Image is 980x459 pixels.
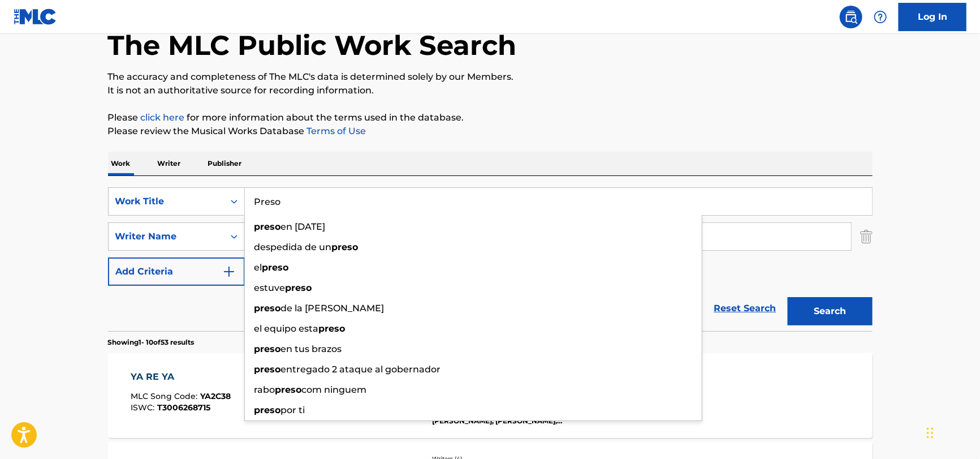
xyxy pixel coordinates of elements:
div: Drag [927,416,934,450]
span: MLC Song Code : [131,391,200,401]
strong: preso [332,242,359,252]
div: Writer Name [115,230,217,243]
p: Please review the Musical Works Database [108,125,873,138]
span: el equipo esta [254,323,319,334]
button: Search [788,297,873,325]
strong: preso [286,282,312,293]
strong: preso [262,262,289,273]
img: search [844,10,858,24]
strong: preso [254,344,281,354]
span: el [254,262,262,273]
a: Terms of Use [305,126,366,136]
p: The accuracy and completeness of The MLC's data is determined solely by our Members. [108,70,873,84]
p: Work [108,152,134,175]
div: Help [869,6,892,28]
span: ISWC : [131,402,157,413]
strong: preso [275,384,302,395]
a: Public Search [840,6,862,28]
span: despedida de un [254,242,332,252]
iframe: Chat Widget [923,405,980,459]
strong: preso [254,364,281,375]
a: Log In [899,3,966,31]
span: entregado 2 ataque al gobernador [281,364,441,375]
button: Add Criteria [108,258,245,286]
img: 9d2ae6d4665cec9f34b9.svg [222,265,236,278]
span: de la [PERSON_NAME] [281,303,385,314]
strong: preso [319,323,346,334]
span: rabo [254,384,275,395]
span: en tus brazos [281,344,342,354]
p: Please for more information about the terms used in the database. [108,111,873,125]
p: Writer [154,152,184,175]
strong: preso [254,405,281,415]
p: Publisher [205,152,245,175]
strong: preso [254,303,281,314]
p: Showing 1 - 10 of 53 results [108,337,195,348]
h1: The MLC Public Work Search [108,28,517,62]
span: por ti [281,405,305,415]
span: com ninguem [302,384,367,395]
span: en [DATE] [281,221,326,232]
a: click here [141,112,185,123]
div: YA RE YA [131,370,231,384]
div: Work Title [115,195,217,208]
span: estuve [254,282,286,293]
form: Search Form [108,187,873,331]
a: YA RE YAMLC Song Code:YA2C38ISWC:T3006268715Writers (4)[PERSON_NAME], [PERSON_NAME], [PERSON_NAME... [108,353,873,438]
img: MLC Logo [14,8,57,25]
span: T3006268715 [157,402,210,413]
img: help [874,10,887,24]
span: YA2C38 [200,391,231,401]
img: Delete Criterion [860,222,873,251]
p: It is not an authoritative source for recording information. [108,84,873,97]
a: Reset Search [709,296,782,321]
strong: preso [254,221,281,232]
